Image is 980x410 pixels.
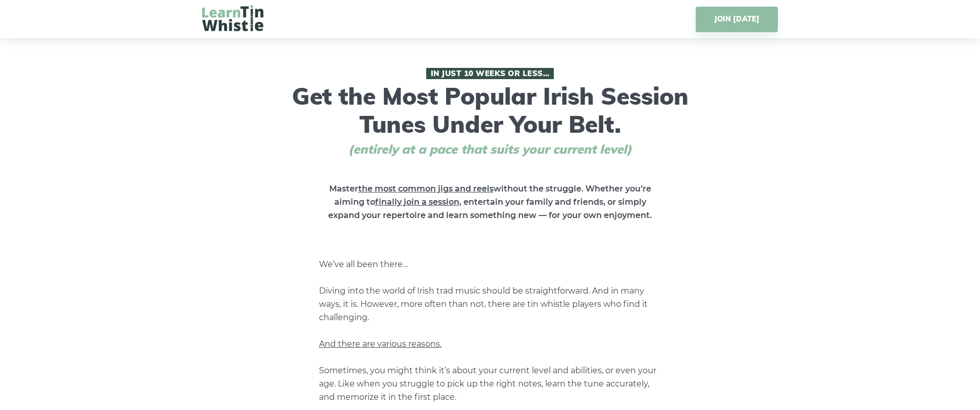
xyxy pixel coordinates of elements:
span: finally join a session [375,197,459,207]
h1: Get the Most Popular Irish Session Tunes Under Your Belt. [288,68,692,157]
strong: Master without the struggle. Whether you’re aiming to , entertain your family and friends, or sim... [328,184,652,220]
span: In Just 10 Weeks or Less… [426,68,554,79]
a: JOIN [DATE] [696,7,778,32]
span: the most common jigs and reels [358,184,494,194]
span: And there are various reasons. [319,339,442,349]
span: (entirely at a pace that suits your current level) [329,142,651,157]
img: LearnTinWhistle.com [202,5,263,31]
